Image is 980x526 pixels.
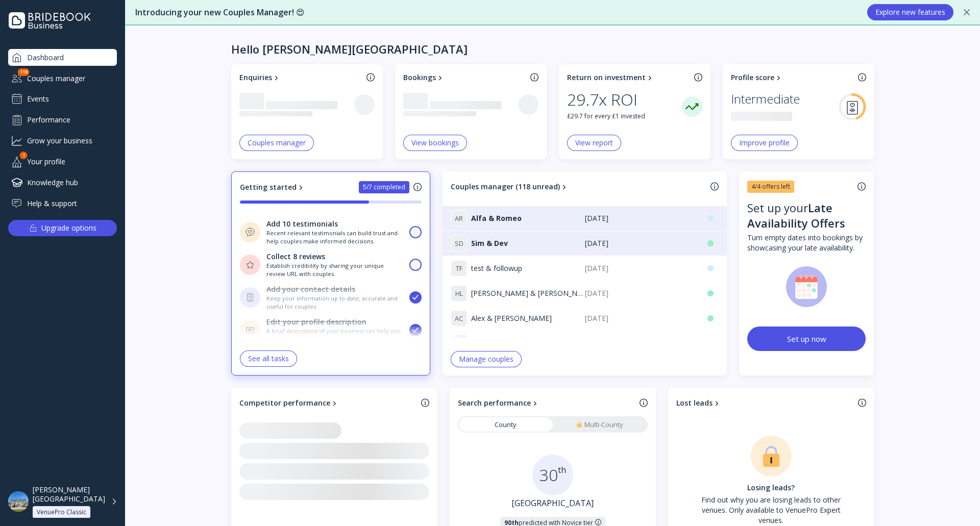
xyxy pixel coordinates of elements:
div: Upgrade options [41,221,96,235]
button: Explore new features [867,4,953,20]
div: 1 [20,152,28,159]
a: Help & support [8,195,117,212]
div: View bookings [411,139,459,147]
div: Set up now [787,334,826,344]
a: Knowledge hub [8,174,117,191]
img: dpr=1,fit=cover,g=face,w=32,h=32 [451,335,467,352]
span: Alfa & Romeo [471,213,522,223]
span: [PERSON_NAME] & [PERSON_NAME] [471,288,585,298]
a: Your profile1 [8,153,117,170]
a: Search performance [458,398,635,408]
div: Explore new features [875,8,945,16]
div: T F [451,260,467,277]
a: Competitor performance [239,398,417,408]
a: Events [8,91,117,107]
span: Test & One [471,338,509,348]
div: Improve profile [739,139,790,147]
div: See all tasks [248,355,289,363]
div: Late Availability Offers [747,200,845,231]
div: [DATE] [585,263,695,273]
span: Alex & [PERSON_NAME] [471,313,552,323]
div: 4/4 offers left [751,182,790,191]
div: [DATE] [585,213,695,223]
img: dpr=1,fit=cover,g=face,w=48,h=48 [8,491,29,512]
div: [DATE] [585,313,695,323]
button: View bookings [403,135,467,151]
div: Couples manager [248,139,306,147]
div: A C [451,310,467,327]
iframe: Chat Widget [929,477,980,526]
a: Bookings [403,72,526,83]
div: Couples manager [8,70,117,87]
div: 118 [18,68,30,76]
button: Couples manager [239,135,314,151]
div: Bookings [403,72,436,83]
a: Dashboard [8,49,117,66]
div: Return on investment [567,72,646,83]
div: View report [575,139,613,147]
span: Sim & Dev [471,238,508,248]
div: Edit your profile description [266,317,366,327]
div: Getting started [240,182,297,192]
div: [DATE] [585,238,695,248]
button: See all tasks [240,350,297,367]
div: Collect 8 reviews [266,252,325,262]
button: Set up now [747,327,866,351]
div: Profile score [731,72,774,83]
div: Search performance [458,398,531,408]
div: [DATE] [585,338,695,348]
div: A brief description of your business can help you stay relevant. [266,327,404,343]
div: [DATE] [585,288,695,298]
a: Lost leads [676,398,854,408]
a: [GEOGRAPHIC_DATA] [511,497,594,509]
div: VenuePro Classic [37,508,86,516]
div: Set up your [747,200,866,233]
div: [GEOGRAPHIC_DATA] [511,497,594,509]
div: Recent relevant testimonials can build trust and help couples make informed decisions. [266,229,404,245]
div: 29.7x ROI [567,90,638,109]
div: Lost leads [676,398,713,408]
div: Intermediate [731,89,800,109]
div: Couples manager (118 unread) [451,182,560,192]
div: Find out why you are losing leads to other venues. Only available to VenuePro Expert venues. [695,495,848,525]
div: Keep your information up to date, accurate and useful for couples. [266,294,404,310]
div: Add your contact details [266,284,355,294]
a: County [459,417,553,432]
div: [PERSON_NAME][GEOGRAPHIC_DATA] [33,485,105,504]
div: Establish credibility by sharing your unique review URL with couples. [266,262,404,278]
button: Upgrade options [8,220,117,236]
div: Competitor performance [239,398,330,408]
button: View report [567,135,621,151]
a: Couples manager (118 unread) [451,182,706,192]
div: Turn empty dates into bookings by showcasing your late availability. [747,233,866,253]
a: Performance [8,111,117,128]
div: 5/7 completed [363,183,405,191]
div: S D [451,235,467,252]
div: A R [451,210,467,227]
a: Grow your business [8,132,117,149]
a: Profile score [731,72,854,83]
div: Add 10 testimonials [266,219,338,229]
div: Multi-County [576,420,623,430]
div: H L [451,285,467,302]
a: Getting started [240,182,305,192]
button: Manage couples [451,351,522,367]
div: 30 [540,463,566,487]
div: Hello [PERSON_NAME][GEOGRAPHIC_DATA] [231,42,468,56]
a: Couples manager118 [8,70,117,87]
div: Manage couples [459,355,513,363]
button: Improve profile [731,135,798,151]
span: test & followup [471,263,522,273]
div: Your profile [8,153,117,170]
div: Enquiries [239,72,272,83]
div: Introducing your new Couples Manager! 😍 [135,7,857,18]
div: £29.7 for every £1 invested [567,112,682,120]
div: Losing leads? [695,483,848,493]
a: Enquiries [239,72,362,83]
